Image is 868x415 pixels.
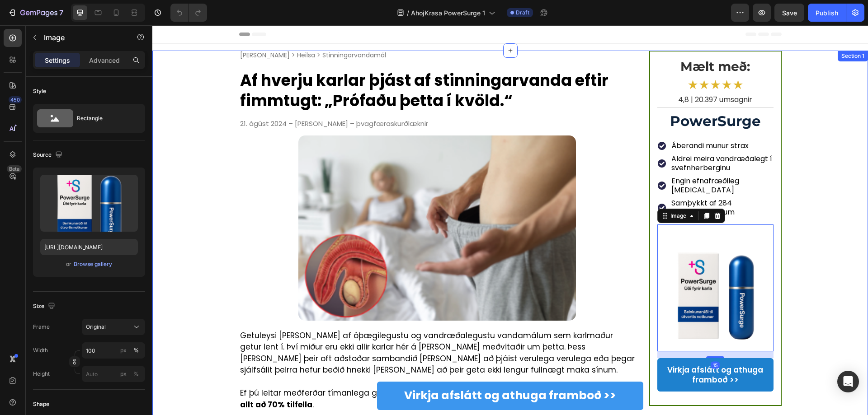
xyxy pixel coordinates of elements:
[86,323,106,331] span: Original
[505,134,514,142] img: gempages_578032762192134844-729fe436-1275-46e1-9289-2d841d550aae.webp
[33,300,57,312] div: Size
[518,115,621,126] h2: Áberandi munur strax
[77,108,132,129] div: Rectangle
[774,4,804,22] button: Save
[837,371,859,392] div: Open Intercom Messenger
[131,368,142,379] button: px
[44,32,121,43] p: Image
[73,260,113,269] button: Browse gallery
[120,346,127,354] div: px
[558,336,567,344] div: 15
[33,87,46,95] div: Style
[518,87,609,104] strong: PowerSurge
[4,4,67,22] button: 7
[407,8,409,18] span: /
[518,150,621,170] h2: Engin efnafræðileg [MEDICAL_DATA]
[118,345,129,356] button: %
[120,370,127,378] div: px
[526,69,600,79] span: 4,8 | 20.397 umsagnir
[782,9,797,17] span: Save
[152,25,868,415] iframe: Design area
[516,9,529,17] span: Draft
[59,7,63,18] p: 7
[170,4,207,22] div: Undo/Redo
[516,187,536,195] div: Image
[505,178,514,187] img: gempages_578032762192134844-729fe436-1275-46e1-9289-2d841d550aae.webp
[33,346,48,354] label: Width
[45,56,70,65] p: Settings
[518,128,621,148] h2: Aldrei meira vandræðalegt í svefnherberginu
[131,345,142,356] button: px
[74,260,112,268] div: Browse gallery
[33,370,50,378] label: Height
[118,368,129,379] button: %
[808,4,846,22] button: Publish
[505,156,514,164] img: gempages_578032762192134844-729fe436-1275-46e1-9289-2d841d550aae.webp
[82,366,145,382] input: px%
[40,175,138,232] img: preview-image
[33,323,50,331] label: Frame
[505,117,514,125] img: gempages_578032762192134844-729fe436-1275-46e1-9289-2d841d550aae.webp
[411,8,485,18] span: AhojKrasa PowerSurge 1
[82,342,145,359] input: px%
[528,33,598,49] strong: Mælt með:
[505,340,621,359] p: Virkja afslátt og athuga framboð >>
[133,346,139,354] div: %
[133,370,139,378] div: %
[816,8,838,18] div: Publish
[535,52,591,67] strong: ★★★★★
[33,400,49,408] div: Shape
[82,319,145,335] button: Original
[66,259,71,270] span: or
[518,173,621,192] h2: Samþykkt af 284 kynlífsfræðingum
[505,333,621,366] a: Virkja afslátt og athuga framboð >>
[252,364,464,378] p: Virkja afslátt og athuga framboð >>
[40,239,138,255] input: https://example.com/image.jpg
[89,56,120,65] p: Advanced
[687,27,714,35] div: Section 1
[9,96,22,103] div: 450
[225,357,491,385] a: Virkja afslátt og athuga framboð >>
[505,205,621,321] img: gempages_578032762192134844-0b64065e-7239-41fe-a98d-2a8507014be4.png
[7,165,22,173] div: Beta
[33,149,64,161] div: Source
